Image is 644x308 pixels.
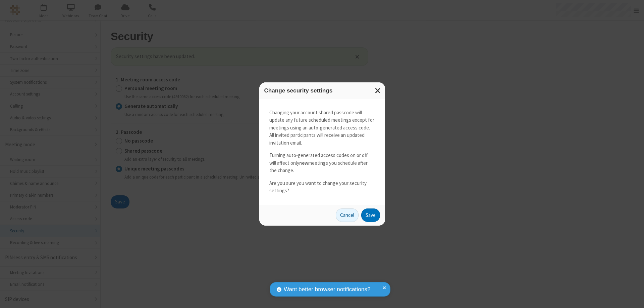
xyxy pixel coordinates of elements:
strong: new [299,160,308,166]
button: Save [361,208,380,222]
p: Changing your account shared passcode will update any future scheduled meetings except for meetin... [269,109,375,147]
h3: Change security settings [264,87,380,94]
p: Turning auto-generated access codes on or off will affect only meetings you schedule after the ch... [269,152,375,175]
span: Want better browser notifications? [284,285,370,294]
button: Close modal [371,82,385,99]
p: Are you sure you want to change your security settings? [269,180,375,195]
button: Cancel [336,208,359,222]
